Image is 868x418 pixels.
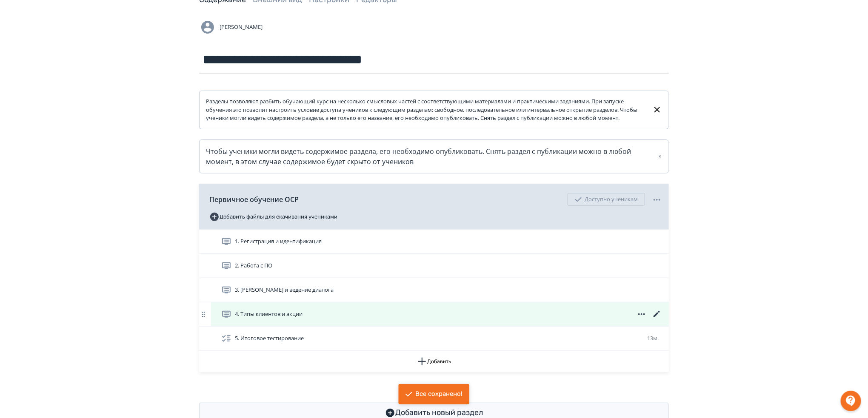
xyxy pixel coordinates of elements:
div: 5. Итоговое тестирование13м. [199,327,669,351]
span: 13м. [647,334,659,342]
span: 3. Сервис и ведение диалога [235,286,334,294]
div: Все сохранено! [416,390,463,398]
div: 1. Регистрация и идентификация [199,230,669,254]
div: 4. Типы клиентов и акции [199,302,669,327]
div: Чтобы ученики могли видеть содержимое раздела, его необходимо опубликовать. Снять раздел с публик... [206,146,662,167]
span: 5. Итоговое тестирование [235,334,304,343]
div: 2. Работа с ПО [199,254,669,278]
div: Разделы позволяют разбить обучающий курс на несколько смысловых частей с соответствующими материа... [206,97,645,122]
span: 1. Регистрация и идентификация [235,237,322,246]
div: 3. [PERSON_NAME] и ведение диалога [199,278,669,302]
div: Доступно ученикам [568,193,645,206]
span: 4. Типы клиентов и акции [235,310,303,318]
span: Первичное обучение ОСР [209,194,299,205]
button: Добавить [199,351,669,372]
span: 2. Работа с ПО [235,262,272,270]
span: [PERSON_NAME] [220,23,263,31]
button: Добавить файлы для скачивания учениками [209,210,337,224]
